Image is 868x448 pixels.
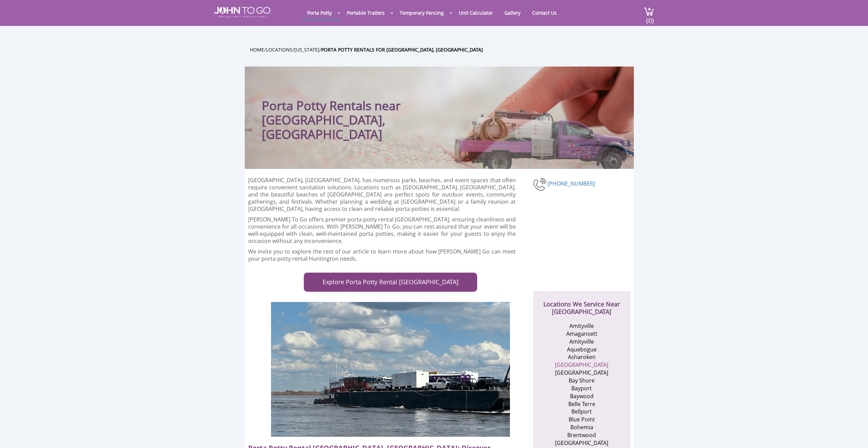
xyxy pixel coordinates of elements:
li: Bellport [549,408,615,416]
a: Portable Trailers [342,6,390,19]
li: Baywood [549,392,615,400]
img: JOHN to go [214,7,270,18]
li: Aquebogue [549,346,615,353]
li: Bayport [549,385,615,392]
li: Bay Shore [549,377,615,385]
h1: Porta Potty Rentals near [GEOGRAPHIC_DATA], [GEOGRAPHIC_DATA] [262,80,482,142]
span: (0) [646,11,654,25]
li: Asharoken [549,353,615,361]
img: porta potty rental Huntington [271,302,510,437]
li: Amityville [549,338,615,346]
a: [GEOGRAPHIC_DATA] [555,361,608,368]
a: Explore Porta Potty Rental [GEOGRAPHIC_DATA] [304,273,477,292]
a: Unit Calculator [454,6,498,19]
a: Gallery [499,6,526,19]
a: Porta Potty Rentals for [GEOGRAPHIC_DATA], [GEOGRAPHIC_DATA] [321,46,483,53]
li: [GEOGRAPHIC_DATA] [549,369,615,377]
img: phone-number [533,177,547,192]
li: Bohemia [549,423,615,431]
li: [GEOGRAPHIC_DATA] [549,439,615,447]
button: Live Chat [841,421,868,448]
p: [GEOGRAPHIC_DATA], [GEOGRAPHIC_DATA], has numerous parks, beaches, and event spaces that often re... [248,177,516,213]
a: [US_STATE] [294,46,319,53]
a: Temporary Fencing [395,6,449,19]
ul: / / / [250,46,639,54]
img: cart a [644,7,654,16]
li: Amityville [549,322,615,330]
a: Home [250,46,264,53]
img: Truck [446,105,630,169]
a: Porta Potty [302,6,337,19]
a: [PHONE_NUMBER] [547,180,595,187]
li: Amagansett [549,330,615,338]
a: Locations [266,46,293,53]
li: Blue Point [549,416,615,423]
li: Brentwood [549,431,615,439]
h2: Locations We Service Near [GEOGRAPHIC_DATA] [540,291,624,315]
p: We invite you to explore the rest of our article to learn more about how [PERSON_NAME] Go can mee... [248,248,516,262]
a: Contact Us [527,6,562,19]
li: Belle Terre [549,400,615,408]
p: [PERSON_NAME] To Go offers premier porta potty rental [GEOGRAPHIC_DATA], ensuring cleanliness and... [248,216,516,245]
